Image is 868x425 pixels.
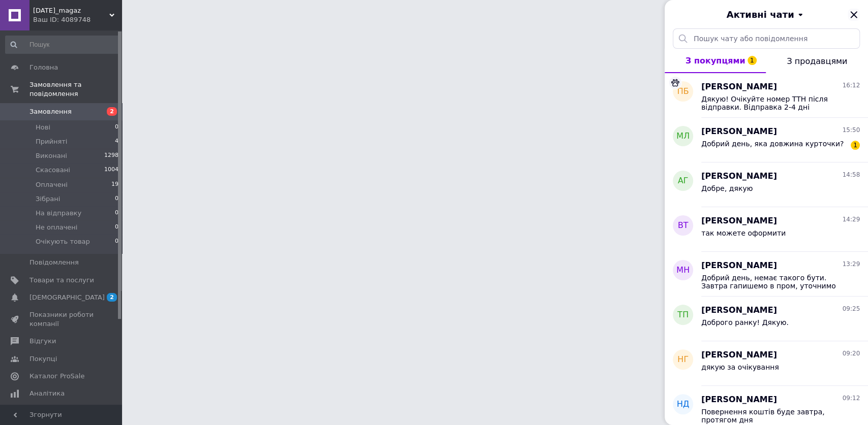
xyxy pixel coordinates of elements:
button: НГ[PERSON_NAME]09:20дякую за очікування [665,341,868,386]
span: 0 [115,223,118,232]
span: Замовлення та повідомлення [29,80,122,99]
span: 0 [115,209,118,218]
span: Нові [36,123,50,132]
span: Замовлення [29,107,72,116]
span: ТП [677,309,689,321]
span: Прийняті [36,137,67,146]
span: Аналітика [29,389,65,398]
span: 2 [107,293,117,302]
span: З покупцями [685,56,745,66]
span: Доброго ранку! Дякую. [701,318,789,326]
span: Показники роботи компанії [29,310,94,329]
span: 09:20 [842,349,860,358]
span: 19 [111,180,118,189]
span: Semik_magaz [33,6,109,15]
span: 1298 [104,151,118,160]
button: МЛ[PERSON_NAME]15:50Добрий день, яка довжина курточки?1 [665,118,868,162]
span: [PERSON_NAME] [701,126,777,138]
span: Добрий день, яка довжина курточки? [701,140,844,148]
span: Скасовані [36,166,70,175]
span: Товари та послуги [29,276,94,285]
div: Ваш ID: 4089748 [33,15,122,24]
span: [PERSON_NAME] [701,349,777,361]
span: ПБ [677,86,689,97]
span: 14:58 [842,171,860,179]
span: На відправку [36,209,81,218]
span: Очікують товар [36,237,90,246]
span: 16:12 [842,81,860,90]
span: [PERSON_NAME] [701,305,777,316]
span: Добрий день, немає такого бути. Завтра гапишемо в пром, уточнимо [701,274,846,290]
span: [PERSON_NAME] [701,215,777,227]
span: [PERSON_NAME] [701,394,777,406]
span: Каталог ProSale [29,372,84,381]
span: 09:25 [842,305,860,313]
span: так можете оформити [701,229,786,237]
span: 15:50 [842,126,860,135]
span: 1 [747,56,757,65]
span: 0 [115,123,118,132]
span: НД [677,399,690,410]
span: дякую за очікування [701,363,779,371]
button: ВТ[PERSON_NAME]14:29так можете оформити [665,207,868,252]
span: ВТ [678,220,689,232]
span: З продавцями [787,56,847,66]
span: Зібрані [36,194,60,204]
span: [PERSON_NAME] [701,171,777,182]
span: АГ [678,175,689,187]
span: 1 [851,141,860,150]
span: 2 [107,107,117,116]
span: Оплачені [36,180,68,189]
span: 14:29 [842,215,860,224]
span: 09:12 [842,394,860,403]
span: 13:29 [842,260,860,269]
span: МЛ [676,130,690,142]
input: Пошук чату або повідомлення [673,28,860,49]
button: Активні чати [693,8,840,21]
input: Пошук [5,36,119,54]
button: ТП[PERSON_NAME]09:25Доброго ранку! Дякую. [665,297,868,341]
span: [PERSON_NAME] [701,260,777,272]
span: Головна [29,63,58,72]
span: Дякую! Очікуйте номер ТТН після відправки. Відправка 2-4 дні [701,95,846,111]
button: З продавцями [766,49,868,73]
span: Не оплачені [36,223,77,232]
button: МН[PERSON_NAME]13:29Добрий день, немає такого бути. Завтра гапишемо в пром, уточнимо [665,252,868,297]
span: Активні чати [726,8,794,21]
span: Виконані [36,151,67,160]
button: АГ[PERSON_NAME]14:58Добре, дякую [665,162,868,207]
span: Відгуки [29,337,56,346]
span: 4 [115,137,118,146]
span: Повернення коштів буде завтра, протягом дня [701,408,846,424]
button: Закрити [848,9,860,21]
span: Покупці [29,354,57,364]
span: 0 [115,194,118,204]
span: НГ [677,354,689,366]
span: 0 [115,237,118,246]
button: ПБ[PERSON_NAME]16:12Дякую! Очікуйте номер ТТН після відправки. Відправка 2-4 дні [665,73,868,118]
button: З покупцями1 [665,49,766,73]
span: [DEMOGRAPHIC_DATA] [29,293,105,302]
span: Повідомлення [29,258,79,267]
span: [PERSON_NAME] [701,81,777,93]
span: МН [676,265,690,276]
span: Добре, дякую [701,184,753,192]
span: 1004 [104,166,118,175]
